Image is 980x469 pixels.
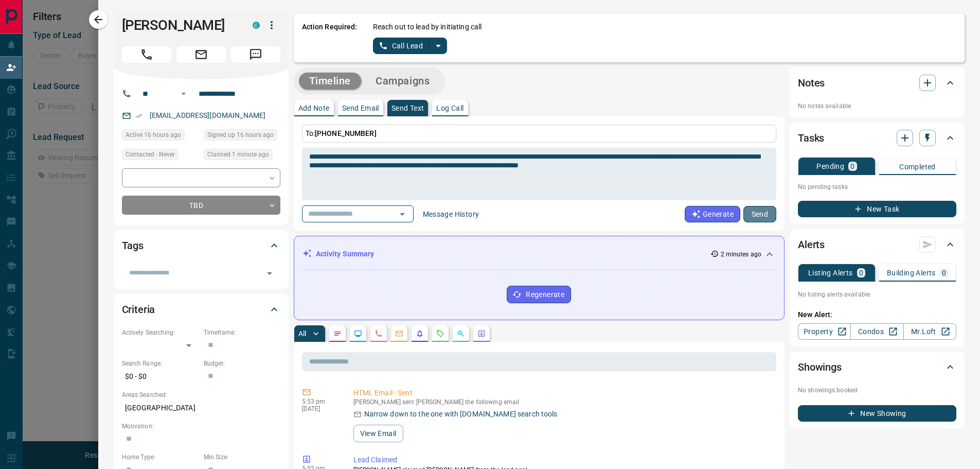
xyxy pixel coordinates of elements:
[798,386,956,395] p: No showings booked
[798,101,956,111] p: No notes available
[417,206,486,222] button: Message History
[253,22,260,29] div: condos.ca
[176,46,226,63] span: Email
[333,329,342,338] svg: Notes
[353,388,773,398] p: HTML Email - Sent
[126,149,175,160] span: Contacted - Never
[302,245,776,264] div: Activity Summary2 minutes ago
[122,196,280,215] div: TBD
[798,323,851,340] a: Property
[299,73,362,90] button: Timeline
[122,129,199,144] div: Mon Oct 13 2025
[207,130,274,140] span: Signed up 16 hours ago
[365,73,440,90] button: Campaigns
[122,422,280,431] p: Motivation:
[373,22,482,32] p: Reach out to lead by initiating call
[122,390,280,399] p: Areas Searched:
[122,453,199,462] p: Home Type:
[204,453,280,462] p: Min Size:
[798,232,956,257] div: Alerts
[135,112,142,119] svg: Email Verified
[816,163,844,170] p: Pending
[903,323,956,340] a: Mr.Loft
[122,301,155,318] h2: Criteria
[721,250,761,259] p: 2 minutes ago
[850,323,903,340] a: Condos
[436,105,464,112] p: Log Call
[122,399,280,416] p: [GEOGRAPHIC_DATA]
[302,125,777,143] p: To:
[416,329,424,338] svg: Listing Alerts
[150,111,266,119] a: [EMAIL_ADDRESS][DOMAIN_NAME]
[204,129,280,144] div: Mon Oct 13 2025
[743,206,776,222] button: Send
[436,329,444,338] svg: Requests
[798,309,956,320] p: New Alert:
[204,149,280,163] div: Mon Oct 13 2025
[798,179,956,195] p: No pending tasks
[316,249,375,259] p: Activity Summary
[685,206,740,222] button: Generate
[395,329,403,338] svg: Emails
[353,425,403,442] button: View Email
[122,17,237,33] h1: [PERSON_NAME]
[477,329,486,338] svg: Agent Actions
[887,269,936,276] p: Building Alerts
[315,129,377,137] span: [PHONE_NUMBER]
[899,163,936,170] p: Completed
[302,405,338,412] p: [DATE]
[373,38,430,54] button: Call Lead
[298,105,330,112] p: Add Note
[122,233,280,258] div: Tags
[122,368,199,385] p: $0 - $0
[122,46,171,63] span: Call
[207,149,269,160] span: Claimed 1 minute ago
[850,163,854,170] p: 0
[231,46,280,63] span: Message
[798,236,825,253] h2: Alerts
[375,329,383,338] svg: Calls
[798,130,824,146] h2: Tasks
[262,266,277,281] button: Open
[302,22,358,54] p: Action Required:
[122,328,199,337] p: Actively Searching:
[507,286,571,303] button: Regenerate
[942,269,946,276] p: 0
[342,105,379,112] p: Send Email
[859,269,863,276] p: 0
[122,237,144,254] h2: Tags
[808,269,853,276] p: Listing Alerts
[798,75,825,91] h2: Notes
[302,398,338,405] p: 5:53 pm
[798,201,956,217] button: New Task
[798,290,956,299] p: No listing alerts available
[204,328,280,337] p: Timeframe:
[391,105,424,112] p: Send Text
[457,329,465,338] svg: Opportunities
[395,207,409,221] button: Open
[126,130,181,140] span: Active 16 hours ago
[354,329,362,338] svg: Lead Browsing Activity
[122,297,280,322] div: Criteria
[798,355,956,379] div: Showings
[364,409,558,420] p: Narrow down to the one with [DOMAIN_NAME] search tools
[798,71,956,95] div: Notes
[177,88,190,100] button: Open
[353,455,773,465] p: Lead Claimed
[373,38,448,54] div: split button
[353,398,773,406] p: [PERSON_NAME] sent [PERSON_NAME] the following email
[798,405,956,422] button: New Showing
[298,330,307,337] p: All
[122,359,199,368] p: Search Range:
[798,359,842,375] h2: Showings
[798,126,956,150] div: Tasks
[204,359,280,368] p: Budget:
